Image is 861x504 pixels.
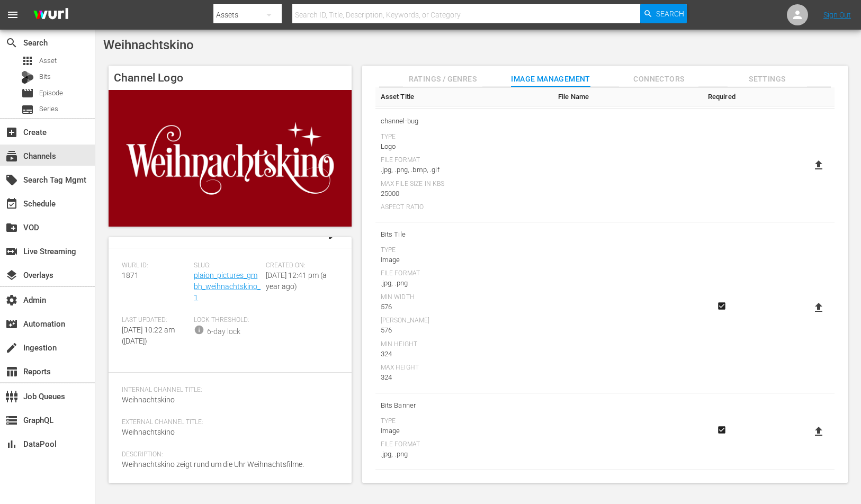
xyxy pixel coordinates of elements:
div: .jpg, .png [381,449,548,460]
span: menu [6,8,19,21]
span: 1871 [122,271,139,280]
h4: Channel Logo [109,66,352,90]
span: Bits [39,71,51,82]
span: movie [21,87,34,100]
span: Live Streaming [5,245,18,258]
span: Asset [21,55,34,67]
div: 576 [381,325,548,336]
span: External Channel Title: [122,418,333,427]
div: 6-day lock [207,326,240,337]
div: File Format [381,440,548,449]
span: Overlays [5,269,18,282]
div: 324 [381,372,548,383]
span: GraphQL [5,414,18,427]
a: plaion_pictures_gmbh_weihnachtskino_1 [194,271,261,302]
span: channel-bug [381,114,548,128]
span: Job Queues [5,390,18,403]
span: Bits Tile [381,228,548,241]
span: [DATE] 10:22 am ([DATE]) [122,326,175,345]
div: Type [381,417,548,426]
span: Internal Channel Title: [122,386,333,394]
div: 25000 [381,188,548,199]
span: Lock Threshold: [194,316,261,325]
div: Min Height [381,340,548,349]
a: Sign Out [823,11,851,19]
div: 324 [381,349,548,359]
div: File Format [381,156,548,165]
span: Weihnachtskino [122,428,175,436]
div: Max Height [381,364,548,372]
div: 576 [381,302,548,312]
span: Episode [39,88,63,98]
span: Admin [5,294,18,307]
div: .jpg, .png [381,278,548,289]
span: Settings [728,73,807,86]
span: DataPool [5,438,18,451]
span: VOD [5,221,18,234]
div: Image [381,255,548,265]
span: Series [39,104,58,114]
span: Asset [39,56,57,66]
th: File Name [553,87,702,106]
div: Min Width [381,293,548,302]
span: Search [656,4,684,23]
span: Slug: [194,262,261,270]
span: Search [5,37,18,49]
span: Last Updated: [122,316,189,325]
img: ans4CAIJ8jUAAAAAAAAAAAAAAAAAAAAAAAAgQb4GAAAAAAAAAAAAAAAAAAAAAAAAJMjXAAAAAAAAAAAAAAAAAAAAAAAAgAT5G... [25,3,76,28]
div: [PERSON_NAME] [381,317,548,325]
span: Search Tag Mgmt [5,174,18,186]
div: Aspect Ratio [381,203,548,212]
span: Wurl ID: [122,262,189,270]
div: Type [381,246,548,255]
svg: Required [715,301,728,311]
span: info [194,325,204,335]
th: Required [702,87,741,106]
span: Series [21,103,34,116]
div: Logo [381,141,548,152]
span: Image Management [511,73,590,86]
span: Bits Banner [381,399,548,412]
div: File Format [381,269,548,278]
span: Connectors [619,73,698,86]
span: Ratings / Genres [403,73,482,86]
img: Weihnachtskino [109,90,352,227]
span: Create [5,126,18,139]
button: Search [640,4,687,23]
span: Weihnachtskino [103,38,194,52]
div: Bits [21,71,34,84]
span: Schedule [5,197,18,210]
span: Weihnachtskino [122,395,175,404]
span: Created On: [266,262,333,270]
div: .jpg, .png, .bmp, .gif [381,165,548,175]
svg: Required [715,425,728,435]
div: Image [381,426,548,436]
span: Weihnachtskino zeigt rund um die Uhr Weihnachtsfilme. [122,460,304,469]
div: Type [381,133,548,141]
span: Channels [5,150,18,163]
div: Max File Size In Kbs [381,180,548,188]
span: Automation [5,318,18,330]
th: Asset Title [375,87,553,106]
span: Reports [5,365,18,378]
span: Description: [122,451,333,459]
span: Ingestion [5,341,18,354]
span: [DATE] 12:41 pm (a year ago) [266,271,327,291]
